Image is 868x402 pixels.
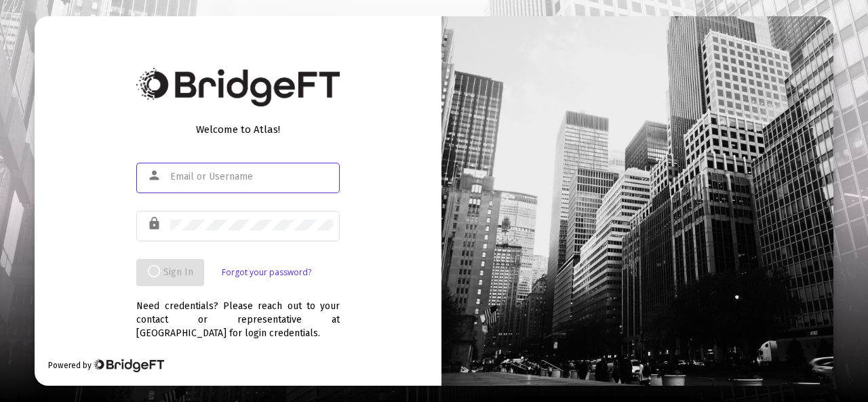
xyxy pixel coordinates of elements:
span: Sign In [147,266,193,278]
img: Bridge Financial Technology Logo [93,359,164,372]
input: Email or Username [170,172,333,182]
button: Sign In [136,259,204,286]
mat-icon: lock [147,216,163,232]
div: Need credentials? Please reach out to your contact or representative at [GEOGRAPHIC_DATA] for log... [136,286,340,340]
div: Powered by [48,359,164,372]
a: Forgot your password? [222,266,311,279]
img: Bridge Financial Technology Logo [136,68,340,106]
div: Welcome to Atlas! [136,123,340,136]
mat-icon: person [147,167,163,184]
